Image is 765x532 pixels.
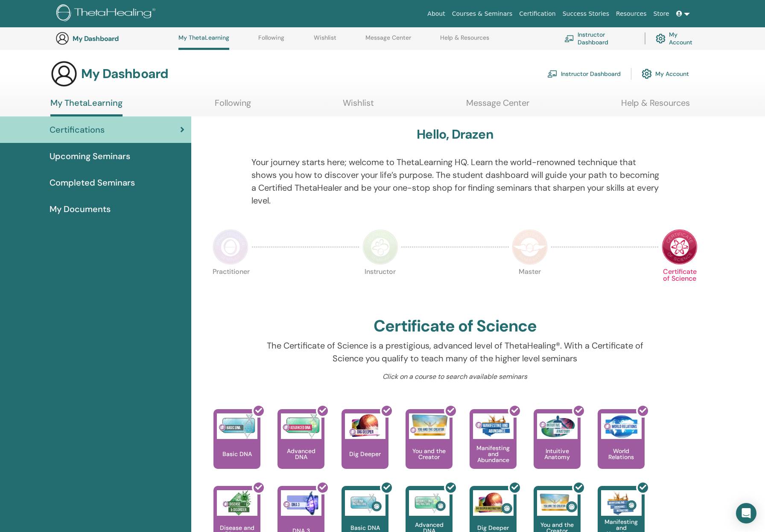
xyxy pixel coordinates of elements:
a: World Relations World Relations [598,409,645,486]
img: Dig Deeper Instructors [473,490,514,516]
p: Manifesting and Abundance [470,445,517,463]
a: Store [650,6,673,22]
a: Resources [613,6,650,22]
a: My Account [642,64,689,83]
img: DNA 3 [281,490,321,516]
h3: My Dashboard [73,35,158,43]
img: Dig Deeper [345,413,385,439]
a: Success Stories [559,6,613,22]
a: My ThetaLearning [50,98,123,116]
img: Advanced DNA [281,413,321,439]
p: World Relations [598,448,645,460]
img: generic-user-icon.jpg [50,60,78,87]
a: Wishlist [343,98,374,114]
a: Following [215,98,251,114]
a: Help & Resources [440,34,489,48]
a: My Account [656,29,701,48]
a: Following [258,34,284,48]
img: Advanced DNA Instructors [409,490,450,516]
span: My Documents [50,203,111,215]
a: Instructor Dashboard [564,29,634,48]
a: Basic DNA Basic DNA [213,409,260,486]
h3: Hello, Drazen [417,127,493,142]
img: Master [512,229,548,265]
p: Dig Deeper [346,451,384,457]
img: Basic DNA [217,413,257,439]
img: Manifesting and Abundance Instructors [601,490,642,516]
p: Instructor [362,268,398,304]
a: Manifesting and Abundance Manifesting and Abundance [470,409,517,486]
img: generic-user-icon.jpg [55,32,69,45]
a: Message Center [365,34,411,48]
img: Manifesting and Abundance [473,413,514,439]
span: Upcoming Seminars [50,150,130,163]
img: You and the Creator [409,413,450,437]
div: Open Intercom Messenger [736,503,756,523]
p: Intuitive Anatomy [534,448,581,460]
a: Advanced DNA Advanced DNA [277,409,324,486]
a: Help & Resources [621,98,690,114]
img: You and the Creator Instructors [537,490,578,516]
a: Intuitive Anatomy Intuitive Anatomy [534,409,581,486]
h2: Certificate of Science [374,317,537,336]
span: Completed Seminars [50,176,135,189]
img: World Relations [601,413,642,439]
img: chalkboard-teacher.svg [564,35,574,42]
a: Wishlist [314,34,336,48]
a: Courses & Seminars [449,6,516,22]
img: Intuitive Anatomy [537,413,578,439]
p: Master [512,268,548,304]
img: Disease and Disorder [217,490,257,516]
img: cog.svg [656,32,666,46]
img: Practitioner [213,229,248,265]
img: Certificate of Science [662,229,698,265]
p: Click on a course to search available seminars [251,372,659,382]
p: The Certificate of Science is a prestigious, advanced level of ThetaHealing®. With a Certificate ... [251,339,659,365]
img: cog.svg [642,67,652,81]
img: Instructor [362,229,398,265]
img: chalkboard-teacher.svg [547,70,558,78]
a: Message Center [466,98,529,114]
img: logo.png [56,4,158,23]
a: Instructor Dashboard [547,64,621,83]
img: Basic DNA Instructors [345,490,385,516]
h3: My Dashboard [81,66,168,81]
p: Practitioner [213,268,248,304]
p: You and the Creator [406,448,453,460]
a: Dig Deeper Dig Deeper [342,409,388,486]
a: My ThetaLearning [178,34,229,50]
a: You and the Creator You and the Creator [406,409,453,486]
span: Certifications [50,123,105,136]
p: Your journey starts here; welcome to ThetaLearning HQ. Learn the world-renowned technique that sh... [251,156,659,207]
a: About [424,6,448,22]
p: Advanced DNA [277,448,324,460]
a: Certification [516,6,559,22]
p: Certificate of Science [662,268,698,304]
